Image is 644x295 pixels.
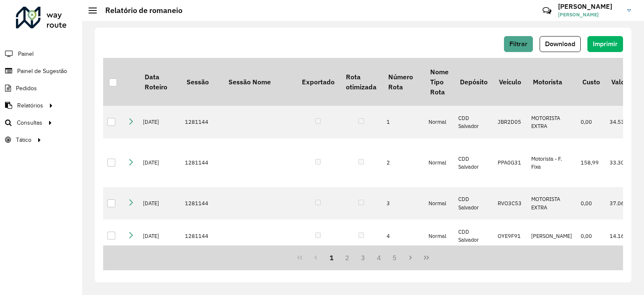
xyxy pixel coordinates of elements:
[181,187,223,220] td: 1281144
[139,219,181,252] td: [DATE]
[527,187,576,220] td: MOTORISTA EXTRA
[97,6,182,15] h2: Relatório de romaneio
[558,3,621,10] h3: [PERSON_NAME]
[540,36,581,52] button: Download
[558,11,621,18] span: [PERSON_NAME]
[605,58,640,106] th: Valor
[576,58,605,106] th: Custo
[139,58,181,106] th: Data Roteiro
[527,106,576,138] td: MOTORISTA EXTRA
[418,250,434,266] button: Last Page
[576,219,605,252] td: 0,00
[17,118,42,127] span: Consultas
[371,250,387,266] button: 4
[139,106,181,138] td: [DATE]
[296,58,340,106] th: Exportado
[339,250,355,266] button: 2
[181,58,223,106] th: Sessão
[454,138,493,187] td: CDD Salvador
[17,101,43,110] span: Relatórios
[493,219,527,252] td: OYE9F91
[181,219,223,252] td: 1281144
[605,219,640,252] td: 14.164,24
[576,106,605,138] td: 0,00
[424,58,454,106] th: Nome Tipo Rota
[545,40,575,47] span: Download
[527,138,576,187] td: Motorista - F. Fixa
[424,138,454,187] td: Normal
[382,58,424,106] th: Número Rota
[605,138,640,187] td: 33.300,66
[504,36,533,52] button: Filtrar
[139,138,181,187] td: [DATE]
[424,187,454,220] td: Normal
[493,187,527,220] td: RVO3C53
[587,36,623,52] button: Imprimir
[17,67,67,76] span: Painel de Sugestão
[340,58,382,106] th: Rota otimizada
[424,219,454,252] td: Normal
[424,106,454,138] td: Normal
[355,250,371,266] button: 3
[139,187,181,220] td: [DATE]
[454,219,493,252] td: CDD Salvador
[605,187,640,220] td: 37.067,55
[454,58,493,106] th: Depósito
[593,40,618,47] span: Imprimir
[402,250,418,266] button: Next Page
[324,250,340,266] button: 1
[223,58,296,106] th: Sessão Nome
[605,106,640,138] td: 34.539,74
[16,136,31,144] span: Tático
[181,106,223,138] td: 1281144
[387,250,403,266] button: 5
[454,106,493,138] td: CDD Salvador
[181,138,223,187] td: 1281144
[382,106,424,138] td: 1
[493,106,527,138] td: JBR2D05
[18,50,34,58] span: Painel
[382,138,424,187] td: 2
[493,138,527,187] td: PPA0G31
[538,2,556,20] a: Contato Rápido
[527,219,576,252] td: [PERSON_NAME]
[493,58,527,106] th: Veículo
[509,40,527,47] span: Filtrar
[16,84,37,93] span: Pedidos
[382,187,424,220] td: 3
[576,138,605,187] td: 158,99
[454,187,493,220] td: CDD Salvador
[382,219,424,252] td: 4
[527,58,576,106] th: Motorista
[576,187,605,220] td: 0,00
